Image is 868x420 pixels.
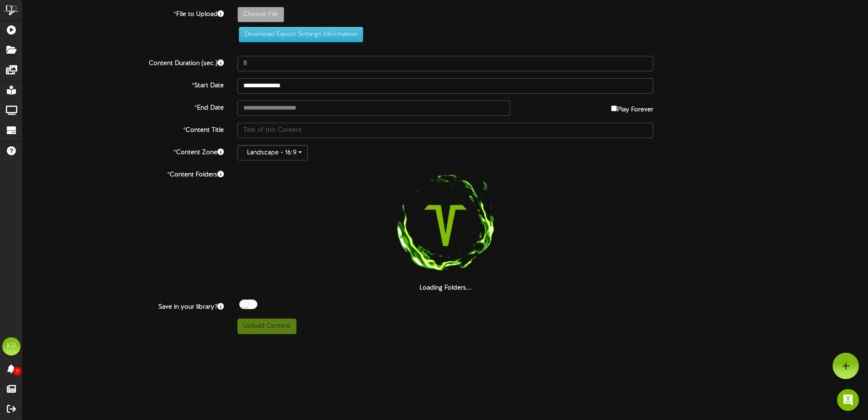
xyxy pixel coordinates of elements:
[234,31,363,38] a: Download Export Settings Information
[16,123,231,135] label: Content Title
[2,337,20,355] div: KR
[237,123,653,138] input: Title of this Content
[16,300,231,312] label: Save in your library?
[13,367,21,375] span: 0
[837,389,859,411] div: Open Intercom Messenger
[16,145,231,157] label: Content Zone
[16,100,231,113] label: End Date
[16,167,231,180] label: Content Folders
[611,105,617,111] input: Play Forever
[239,27,363,42] button: Download Export Settings Information
[16,56,231,68] label: Content Duration (sec.)
[387,167,503,284] img: loading-spinner-1.png
[419,285,472,291] strong: Loading Folders...
[237,145,308,160] button: Landscape - 16:9
[16,7,231,19] label: File to Upload
[611,100,653,115] label: Play Forever
[16,78,231,90] label: Start Date
[237,319,296,334] button: Upload Content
